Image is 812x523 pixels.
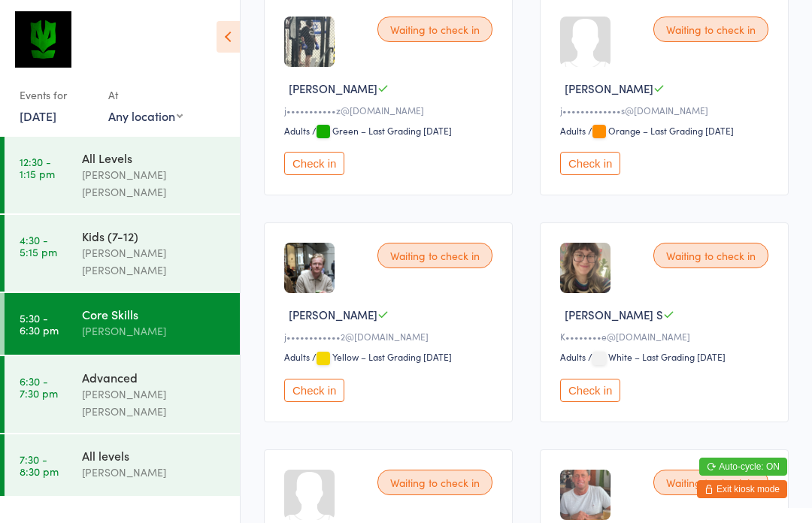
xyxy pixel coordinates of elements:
[560,379,620,402] button: Check in
[5,293,240,355] a: 5:30 -6:30 pmCore Skills[PERSON_NAME]
[653,17,768,42] div: Waiting to check in
[588,350,726,363] span: / White – Last Grading [DATE]
[20,375,58,399] time: 6:30 - 7:30 pm
[284,152,344,175] button: Check in
[653,470,768,495] div: Waiting to check in
[565,307,663,322] span: [PERSON_NAME] S
[15,11,71,68] img: Krav Maga Defence Institute
[560,243,611,293] img: image1750235291.png
[560,152,620,175] button: Check in
[5,434,240,496] a: 7:30 -8:30 pmAll levels[PERSON_NAME]
[20,107,56,124] a: [DATE]
[20,156,55,180] time: 12:30 - 1:15 pm
[82,166,227,201] div: [PERSON_NAME] [PERSON_NAME]
[82,228,227,244] div: Kids (7-12)
[289,307,377,322] span: [PERSON_NAME]
[5,215,240,292] a: 4:30 -5:15 pmKids (7-12)[PERSON_NAME] [PERSON_NAME]
[697,480,787,498] button: Exit kiosk mode
[560,104,773,116] div: j•••••••••••••s@[DOMAIN_NAME]
[82,369,227,385] div: Advanced
[588,124,734,137] span: / Orange – Last Grading [DATE]
[377,17,492,42] div: Waiting to check in
[289,80,377,96] span: [PERSON_NAME]
[82,464,227,481] div: [PERSON_NAME]
[20,83,93,107] div: Events for
[82,385,227,420] div: [PERSON_NAME] [PERSON_NAME]
[377,243,492,268] div: Waiting to check in
[20,312,59,336] time: 5:30 - 6:30 pm
[560,330,773,343] div: K••••••••e@[DOMAIN_NAME]
[284,104,497,116] div: j•••••••••••z@[DOMAIN_NAME]
[565,80,653,96] span: [PERSON_NAME]
[108,83,183,107] div: At
[82,306,227,322] div: Core Skills
[560,124,586,137] div: Adults
[284,330,497,343] div: j••••••••••••2@[DOMAIN_NAME]
[312,350,452,363] span: / Yellow – Last Grading [DATE]
[82,447,227,464] div: All levels
[108,107,183,124] div: Any location
[560,350,586,363] div: Adults
[699,458,787,476] button: Auto-cycle: ON
[20,453,59,477] time: 7:30 - 8:30 pm
[312,124,452,137] span: / Green – Last Grading [DATE]
[284,124,310,137] div: Adults
[284,243,335,293] img: image1750234307.png
[5,356,240,433] a: 6:30 -7:30 pmAdvanced[PERSON_NAME] [PERSON_NAME]
[377,470,492,495] div: Waiting to check in
[20,234,57,258] time: 4:30 - 5:15 pm
[284,17,335,67] img: image1731296906.png
[82,150,227,166] div: All Levels
[82,322,227,340] div: [PERSON_NAME]
[5,137,240,213] a: 12:30 -1:15 pmAll Levels[PERSON_NAME] [PERSON_NAME]
[284,379,344,402] button: Check in
[560,470,611,520] img: image1740106625.png
[653,243,768,268] div: Waiting to check in
[284,350,310,363] div: Adults
[82,244,227,279] div: [PERSON_NAME] [PERSON_NAME]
